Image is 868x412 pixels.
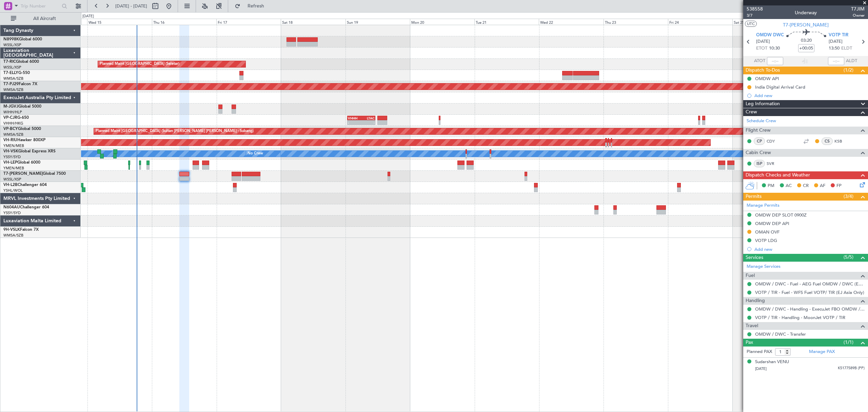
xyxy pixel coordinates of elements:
[3,82,37,86] a: T7-PJ29Falcon 7X
[668,19,732,25] div: Fri 24
[3,177,21,182] a: WSSL/XSP
[754,58,765,64] span: ATOT
[786,183,792,189] span: AC
[755,76,779,81] div: OMDW API
[754,246,865,252] div: Add new
[755,315,845,320] a: VOTP / TIR - Handling - MoonJet VOTP / TIR
[3,138,17,142] span: VH-RIU
[115,3,147,9] span: [DATE] - [DATE]
[3,127,18,131] span: VP-BCY
[746,254,763,262] span: Services
[3,110,22,115] a: WIHH/HLP
[732,19,797,25] div: Sat 25
[834,138,850,144] a: KSB
[3,37,42,41] a: N8998KGlobal 6000
[795,9,817,16] div: Underway
[755,366,767,371] span: [DATE]
[604,19,668,25] div: Thu 23
[755,359,789,366] div: Sudarshan VENU
[820,183,825,189] span: AF
[746,67,780,74] span: Dispatch To-Dos
[755,289,864,295] a: VOTP / TIR - Fuel - WFS Fuel VOTP/ TIR (EJ Asia Only)
[3,205,49,209] a: N604AUChallenger 604
[348,116,361,120] div: VHHH
[846,58,857,64] span: ALDT
[3,37,19,41] span: N8998K
[3,161,17,165] span: VH-LEP
[767,57,783,65] input: --:--
[87,19,152,25] div: Wed 15
[3,154,21,160] a: YSSY/SYD
[801,37,812,44] span: 03:20
[756,45,767,52] span: ETOT
[3,166,24,171] a: YMEN/MEB
[3,42,21,48] a: WSSL/XSP
[96,126,254,136] div: Planned Maint [GEOGRAPHIC_DATA] (Sultan [PERSON_NAME] [PERSON_NAME] - Subang)
[3,205,20,209] span: N604AU
[281,19,345,25] div: Sat 18
[7,13,74,24] button: All Aircraft
[746,149,771,157] span: Cabin Crew
[747,202,780,209] a: Manage Permits
[3,188,23,193] a: YSHL/WOL
[851,5,865,13] span: T7JIM
[844,339,853,346] span: (1/1)
[754,137,765,145] div: CP
[3,60,39,64] a: T7-RICGlobal 6000
[746,193,762,201] span: Permits
[3,228,20,232] span: 9H-VSLK
[756,32,784,39] span: OMDW DWC
[3,143,24,148] a: YMEN/MEB
[746,127,771,134] span: Flight Crew
[769,45,780,52] span: 10:30
[851,13,865,18] span: Owner
[838,366,865,371] span: K5177589B (PP)
[3,233,23,238] a: WMSA/SZB
[746,272,755,280] span: Fuel
[346,19,410,25] div: Sun 19
[747,5,763,13] span: 538558
[361,120,375,125] div: -
[755,221,789,226] div: OMDW DEP API
[803,183,809,189] span: CR
[841,45,852,52] span: ELDT
[248,149,263,159] div: No Crew
[3,116,29,120] a: VP-CJRG-650
[755,229,780,235] div: OMAN OVF
[232,1,272,12] button: Refresh
[3,82,19,86] span: T7-PJ29
[836,183,842,189] span: FP
[829,32,848,39] span: VOTP TIR
[3,132,23,137] a: WMSA/SZB
[756,38,770,45] span: [DATE]
[21,1,60,11] input: Trip Number
[242,4,270,8] span: Refresh
[829,38,843,45] span: [DATE]
[3,105,18,109] span: M-JGVJ
[747,263,781,270] a: Manage Services
[746,108,757,116] span: Crew
[755,212,807,218] div: OMDW DEP SLOT 0900Z
[755,238,777,243] div: VOTP LDG
[844,67,853,74] span: (1/2)
[829,45,840,52] span: 13:50
[3,127,41,131] a: VP-BCYGlobal 5000
[3,121,23,126] a: VHHH/HKG
[3,138,45,142] a: VH-RIUHawker 800XP
[410,19,474,25] div: Mon 20
[746,100,780,108] span: Leg Information
[746,297,765,305] span: Handling
[746,171,810,179] span: Dispatch Checks and Weather
[361,116,375,120] div: LTAC
[216,19,281,25] div: Fri 17
[3,76,23,81] a: WMSA/SZB
[474,19,539,25] div: Tue 21
[767,161,782,167] a: SVR
[82,14,94,19] div: [DATE]
[3,149,56,153] a: VH-VSKGlobal Express XRS
[809,349,835,355] a: Manage PAX
[18,16,72,21] span: All Aircraft
[3,149,18,153] span: VH-VSK
[754,160,765,167] div: ISP
[348,120,361,125] div: -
